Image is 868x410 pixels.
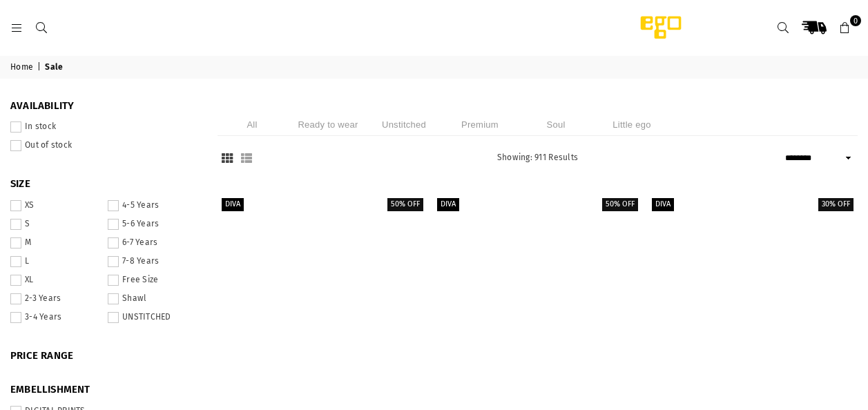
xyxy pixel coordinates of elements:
label: XS [10,200,99,211]
label: Diva [222,198,244,211]
span: Showing: 911 Results [497,153,578,162]
span: Availability [10,99,197,113]
label: 3-4 Years [10,312,99,323]
span: SIZE [10,177,197,191]
label: Shawl [108,293,197,304]
label: 4-5 Years [108,200,197,211]
label: M [10,237,99,248]
label: 50% off [602,198,638,211]
label: 7-8 Years [108,256,197,267]
li: Soul [521,113,590,136]
span: 0 [850,15,861,26]
a: Search [29,22,54,32]
span: EMBELLISHMENT [10,383,197,397]
label: Out of stock [10,140,197,151]
label: S [10,219,99,230]
label: 30% off [818,198,853,211]
li: Little ego [597,113,666,136]
label: In stock [10,121,197,133]
li: Premium [445,113,514,136]
img: Ego [602,14,720,41]
a: 0 [833,15,858,40]
label: L [10,256,99,267]
label: 50% off [387,198,423,211]
label: 5-6 Years [108,219,197,230]
li: All [218,113,287,136]
span: | [37,62,43,73]
a: Menu [4,22,29,32]
span: Sale [45,62,65,73]
button: Grid View [218,152,237,165]
label: 6-7 Years [108,237,197,248]
label: XL [10,275,99,286]
label: Diva [652,198,674,211]
label: UNSTITCHED [108,312,197,323]
span: PRICE RANGE [10,349,197,363]
a: Home [10,62,35,73]
button: List View [237,152,256,165]
li: Unstitched [369,113,438,136]
a: Search [771,15,795,40]
li: Ready to wear [293,113,363,136]
label: 2-3 Years [10,293,99,304]
label: Diva [437,198,459,211]
label: Free Size [108,275,197,286]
